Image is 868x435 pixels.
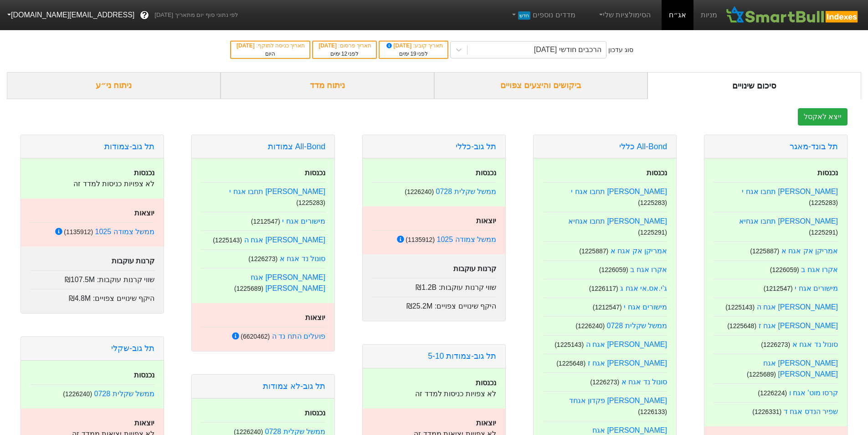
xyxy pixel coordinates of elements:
[280,255,325,262] a: סונול נד אגח א
[594,6,655,24] a: הסימולציות שלי
[241,333,270,340] small: ( 6620462 )
[265,51,275,57] span: היום
[809,229,838,236] small: ( 1225291 )
[607,322,667,330] a: ממשל שקלית 0728
[608,45,633,55] div: סוג עדכון
[248,255,277,262] small: ( 1226273 )
[434,72,648,99] div: ביקושים והיצעים צפויים
[236,42,305,50] div: תאריך כניסה לתוקף :
[436,188,496,195] a: ממשל שקלית 0728
[586,341,668,348] a: [PERSON_NAME] אגח ה
[619,142,667,151] a: All-Bond כללי
[568,217,668,225] a: [PERSON_NAME] תחבו אגחיא
[781,247,838,255] a: אמריקן אק אגח א
[593,304,622,311] small: ( 1212547 )
[638,229,667,236] small: ( 1225291 )
[750,247,779,255] small: ( 1225887 )
[7,72,221,99] div: ניתוח ני״ע
[318,50,371,58] div: לפני ימים
[63,390,92,398] small: ( 1226240 )
[296,199,325,206] small: ( 1225283 )
[476,379,496,387] strong: נכנסות
[569,397,668,404] a: [PERSON_NAME] פקדון אגחד
[406,236,435,243] small: ( 1135912 )
[456,142,496,151] a: תל גוב-כללי
[739,217,838,225] a: [PERSON_NAME] תחבו אגחיא
[372,297,496,312] div: היקף שינויים צפויים :
[305,169,325,177] strong: נכנסות
[534,44,601,55] div: הרכבים חודשי [DATE]
[305,409,325,417] strong: נכנסות
[724,6,861,24] img: SmartBull
[476,217,496,225] strong: יוצאות
[134,169,154,177] strong: נכנסות
[134,371,154,379] strong: נכנסות
[747,371,776,378] small: ( 1225689 )
[111,344,154,353] a: תל גוב-שקלי
[268,142,325,151] a: All-Bond צמודות
[759,322,838,330] a: [PERSON_NAME] אגח ז
[575,322,605,330] small: ( 1226240 )
[437,236,496,243] a: ממשל צמודה 1025
[795,284,838,292] a: מישורים אגח י
[763,359,838,378] a: [PERSON_NAME] אגח [PERSON_NAME]
[134,419,154,427] strong: יוצאות
[638,408,667,415] small: ( 1226133 )
[30,270,154,285] div: שווי קרנות עוקבות :
[318,42,338,49] span: [DATE]
[65,276,95,283] span: ₪107.5M
[221,72,434,99] div: ניתוח מדד
[236,42,256,49] span: [DATE]
[571,188,667,195] a: [PERSON_NAME] תחבו אגח י
[725,304,755,311] small: ( 1225143 )
[244,236,326,244] a: [PERSON_NAME] אגח ה
[476,169,496,177] strong: נכנסות
[64,228,93,236] small: ( 1135912 )
[453,265,496,273] strong: קרנות עוקבות
[727,322,756,330] small: ( 1225648 )
[318,42,371,50] div: תאריך פרסום :
[341,51,347,57] span: 12
[798,108,847,126] button: ייצא לאקסל
[801,266,838,273] a: אקרו אגח ב
[69,294,91,302] span: ₪4.8M
[555,341,584,348] small: ( 1225143 )
[142,9,147,21] span: ?
[507,6,579,24] a: מדדים נוספיםחדש
[213,236,242,244] small: ( 1225143 )
[611,247,667,255] a: אמריקן אק אגח א
[251,273,325,292] a: [PERSON_NAME] אגח [PERSON_NAME]
[476,419,496,427] strong: יוצאות
[372,278,496,293] div: שווי קרנות עוקבות :
[752,408,781,415] small: ( 1226331 )
[154,10,238,20] span: לפי נתוני סוף יום מתאריך [DATE]
[599,266,628,273] small: ( 1226059 )
[630,266,667,273] a: אקרו אגח ב
[305,314,325,321] strong: יוצאות
[428,351,496,361] a: תל גוב-צמודות 5-10
[263,382,325,391] a: תל גוב-לא צמודות
[282,217,325,225] a: מישורים אגח י
[790,142,838,151] a: תל בונד-מאגר
[556,360,586,367] small: ( 1225648 )
[620,284,667,292] a: ג'י.אס.אי אגח ג
[372,388,496,399] p: לא צפויות כניסות למדד זה
[518,11,530,20] span: חדש
[30,178,154,189] p: לא צפויות כניסות למדד זה
[410,51,416,57] span: 19
[638,199,667,206] small: ( 1225283 )
[384,42,443,50] div: תאריך קובע :
[384,50,443,58] div: לפני ימים
[817,169,838,177] strong: נכנסות
[742,188,838,195] a: [PERSON_NAME] תחבו אגח י
[590,378,619,386] small: ( 1226273 )
[757,303,838,311] a: [PERSON_NAME] אגח ה
[647,169,667,177] strong: נכנסות
[764,285,793,292] small: ( 1212547 )
[624,303,667,311] a: מישורים אגח י
[647,72,861,99] div: סיכום שינויים
[621,378,667,386] a: סונול נד אגח א
[385,42,413,49] span: [DATE]
[251,218,280,225] small: ( 1212547 )
[134,209,154,217] strong: יוצאות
